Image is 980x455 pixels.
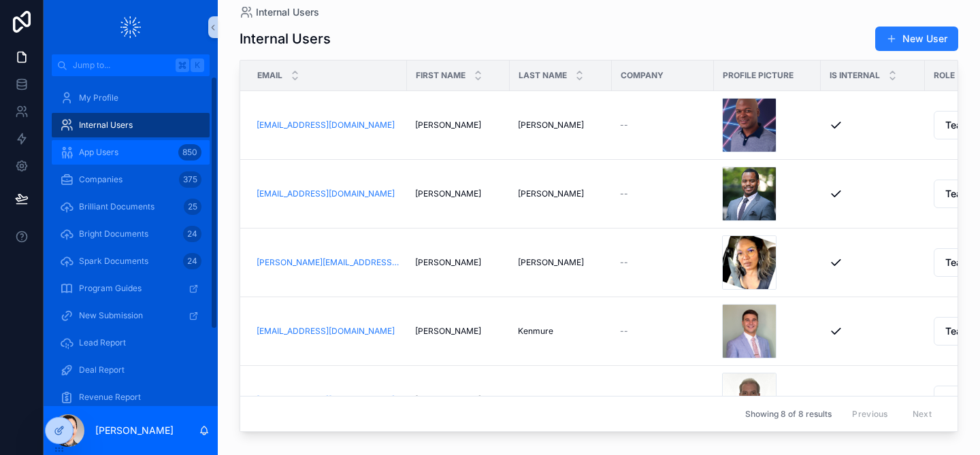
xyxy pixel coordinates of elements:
[518,188,604,199] a: [PERSON_NAME]
[79,256,148,267] span: Spark Documents
[620,326,628,337] span: --
[518,394,553,405] span: Maspons
[875,27,958,51] button: New User
[52,222,210,246] a: Bright Documents24
[257,188,399,199] a: [EMAIL_ADDRESS][DOMAIN_NAME]
[52,195,210,219] a: Brilliant Documents25
[415,188,481,199] span: [PERSON_NAME]
[415,257,481,268] span: [PERSON_NAME]
[518,257,604,268] a: [PERSON_NAME]
[79,147,118,158] span: App Users
[52,54,210,76] button: Jump to...K
[518,120,584,131] span: [PERSON_NAME]
[183,253,201,269] div: 24
[620,188,706,199] a: --
[120,16,141,38] img: App logo
[79,365,125,375] span: Deal Report
[620,188,628,199] span: --
[192,60,203,71] span: K
[52,385,210,409] a: Revenue Report
[830,70,880,81] span: Is internal
[518,188,584,199] span: [PERSON_NAME]
[52,331,210,355] a: Lead Report
[73,60,170,71] span: Jump to...
[415,257,502,268] a: [PERSON_NAME]
[415,326,502,337] a: [PERSON_NAME]
[52,276,210,301] a: Program Guides
[79,229,148,239] span: Bright Documents
[52,113,210,137] a: Internal Users
[518,394,604,405] a: Maspons
[519,70,567,81] span: Last name
[240,29,331,48] h1: Internal Users
[52,303,210,328] a: New Submission
[95,424,174,437] p: [PERSON_NAME]
[179,171,201,188] div: 375
[79,337,126,348] span: Lead Report
[415,120,481,131] span: [PERSON_NAME]
[415,394,481,405] span: [PERSON_NAME]
[52,140,210,165] a: App Users850
[257,257,399,268] a: [PERSON_NAME][EMAIL_ADDRESS][DOMAIN_NAME]
[257,326,395,337] a: [EMAIL_ADDRESS][DOMAIN_NAME]
[52,358,210,382] a: Deal Report
[620,394,628,405] span: --
[183,226,201,242] div: 24
[257,120,399,131] a: [EMAIL_ADDRESS][DOMAIN_NAME]
[415,394,502,405] a: [PERSON_NAME]
[620,257,706,268] a: --
[257,120,395,131] a: [EMAIL_ADDRESS][DOMAIN_NAME]
[620,394,706,405] a: --
[934,70,955,81] span: Role
[620,257,628,268] span: --
[44,76,218,406] div: scrollable content
[79,201,154,212] span: Brilliant Documents
[256,5,319,19] span: Internal Users
[79,92,118,103] span: My Profile
[257,394,399,405] a: [EMAIL_ADDRESS][DOMAIN_NAME]
[518,120,604,131] a: [PERSON_NAME]
[745,409,832,420] span: Showing 8 of 8 results
[79,392,141,403] span: Revenue Report
[518,326,553,337] span: Kenmure
[52,249,210,273] a: Spark Documents24
[416,70,465,81] span: First name
[52,167,210,192] a: Companies375
[518,326,604,337] a: Kenmure
[257,188,395,199] a: [EMAIL_ADDRESS][DOMAIN_NAME]
[79,174,122,185] span: Companies
[178,144,201,161] div: 850
[257,394,395,405] a: [EMAIL_ADDRESS][DOMAIN_NAME]
[518,257,584,268] span: [PERSON_NAME]
[257,326,399,337] a: [EMAIL_ADDRESS][DOMAIN_NAME]
[620,326,706,337] a: --
[620,120,706,131] a: --
[240,5,319,19] a: Internal Users
[415,188,502,199] a: [PERSON_NAME]
[415,326,481,337] span: [PERSON_NAME]
[79,283,142,294] span: Program Guides
[184,199,201,215] div: 25
[621,70,664,81] span: Company
[620,120,628,131] span: --
[257,70,282,81] span: Email
[52,86,210,110] a: My Profile
[415,120,502,131] a: [PERSON_NAME]
[79,120,133,131] span: Internal Users
[723,70,794,81] span: Profile picture
[79,310,143,321] span: New Submission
